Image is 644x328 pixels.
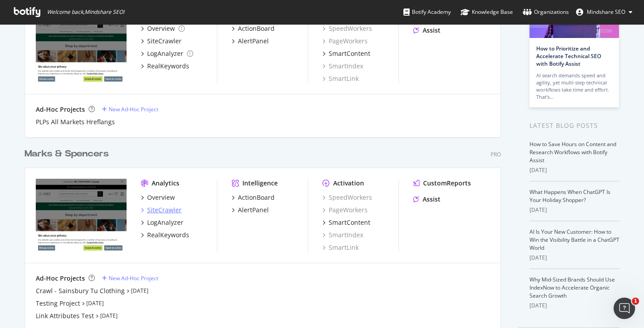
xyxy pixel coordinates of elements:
[536,72,612,101] div: AI search demands speed and agility, yet multi-step technical workflows take time and effort. Tha...
[322,24,372,33] a: SpeedWorkers
[329,218,370,227] div: SmartContent
[322,49,370,58] a: SmartContent
[614,298,635,319] iframe: Intercom live chat
[47,8,124,16] span: Welcome back, Mindshare SEO !
[413,26,441,35] a: Assist
[147,24,175,33] div: Overview
[530,140,616,164] a: How to Save Hours on Content and Research Workflows with Botify Assist
[109,105,158,113] div: New Ad-Hoc Project
[403,8,451,17] div: Botify Academy
[232,206,269,214] a: AlertPanel
[36,118,115,126] a: PLPs All Markets Hreflangs
[238,206,269,214] div: AlertPanel
[523,8,569,17] div: Organizations
[536,45,601,67] a: How to Prioritize and Accelerate Technical SEO with Botify Assist
[36,179,127,251] img: www.marksandspencer.com/
[530,121,619,130] div: Latest Blog Posts
[530,228,619,252] a: AI Is Your New Customer: How to Win the Visibility Battle in a ChatGPT World
[413,179,471,188] a: CustomReports
[569,5,640,19] button: Mindshare SEO
[333,179,364,188] div: Activation
[423,195,441,204] div: Assist
[36,105,85,114] div: Ad-Hoc Projects
[147,218,183,227] div: LogAnalyzer
[147,62,189,71] div: RealKeywords
[86,299,104,307] a: [DATE]
[322,74,359,83] a: SmartLink
[530,276,615,299] a: Why Mid-Sized Brands Should Use IndexNow to Accelerate Organic Search Growth
[109,274,158,282] div: New Ad-Hoc Project
[632,298,639,305] span: 1
[36,311,94,320] a: Link Attributes Test
[141,49,193,58] a: LogAnalyzer
[322,37,368,46] a: PageWorkers
[322,62,363,71] a: SmartIndex
[530,254,619,262] div: [DATE]
[423,26,441,35] div: Assist
[100,312,118,320] a: [DATE]
[102,274,158,282] a: New Ad-Hoc Project
[530,302,619,310] div: [DATE]
[322,231,363,240] a: SmartIndex
[587,8,625,16] span: Mindshare SEO
[36,286,125,295] a: Crawl - Sainsbury Tu Clothing
[530,206,619,214] div: [DATE]
[141,24,185,33] a: Overview
[232,193,275,202] a: ActionBoard
[141,193,175,202] a: Overview
[141,218,183,227] a: LogAnalyzer
[238,193,275,202] div: ActionBoard
[329,49,370,58] div: SmartContent
[242,179,278,188] div: Intelligence
[238,37,269,46] div: AlertPanel
[530,188,610,204] a: What Happens When ChatGPT Is Your Holiday Shopper?
[423,179,471,188] div: CustomReports
[147,49,183,58] div: LogAnalyzer
[36,299,80,308] a: Testing Project
[232,24,275,33] a: ActionBoard
[322,193,372,202] a: SpeedWorkers
[25,147,112,160] a: Marks & Spencers
[461,8,513,17] div: Knowledge Base
[147,193,175,202] div: Overview
[141,231,189,240] a: RealKeywords
[322,218,370,227] a: SmartContent
[147,206,182,214] div: SiteCrawler
[232,37,269,46] a: AlertPanel
[147,37,182,46] div: SiteCrawler
[141,37,182,46] a: SiteCrawler
[102,105,158,113] a: New Ad-Hoc Project
[36,10,127,82] img: www.marksandspencer.com
[36,274,85,283] div: Ad-Hoc Projects
[25,147,109,160] div: Marks & Spencers
[413,195,441,204] a: Assist
[152,179,179,188] div: Analytics
[322,243,359,252] a: SmartLink
[322,206,368,214] a: PageWorkers
[141,206,182,214] a: SiteCrawler
[147,231,189,240] div: RealKeywords
[491,151,501,158] div: Pro
[238,24,275,33] div: ActionBoard
[131,287,148,294] a: [DATE]
[141,62,189,71] a: RealKeywords
[530,166,619,174] div: [DATE]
